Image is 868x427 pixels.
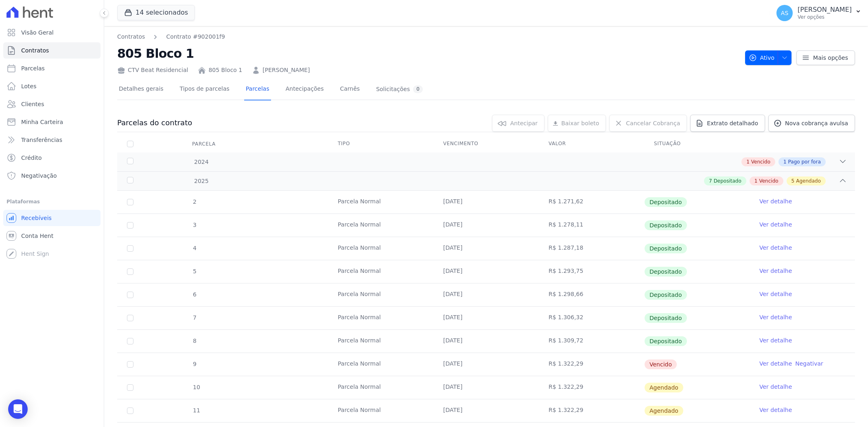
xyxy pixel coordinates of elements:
span: Depositado [645,244,687,253]
span: Conta Hent [21,232,53,240]
p: Ver opções [798,14,852,20]
span: 1 [783,158,787,166]
td: R$ 1.322,29 [539,353,644,376]
span: Agendado [796,177,821,185]
span: Vencido [645,359,677,369]
td: R$ 1.271,62 [539,191,644,213]
span: Agendado [645,383,683,392]
a: Ver detalhe [759,383,792,391]
a: Ver detalhe [759,244,792,252]
span: 1 [754,177,758,185]
div: Solicitações [376,85,423,93]
a: Ver detalhe [759,267,792,275]
a: Mais opções [796,50,855,65]
td: Parcela Normal [328,307,433,329]
span: Vencido [751,158,770,166]
td: R$ 1.322,29 [539,376,644,399]
a: Clientes [3,96,101,112]
td: R$ 1.293,75 [539,260,644,283]
input: Só é possível selecionar pagamentos em aberto [127,315,133,321]
span: Pago por fora [788,158,821,166]
a: Parcelas [244,79,271,100]
button: AS [PERSON_NAME] Ver opções [770,2,868,24]
span: Agendado [645,406,683,416]
span: 2 [192,198,197,205]
td: Parcela Normal [328,260,433,283]
a: Solicitações0 [374,79,424,100]
span: Depositado [645,267,687,277]
span: Contratos [21,46,49,54]
span: 4 [192,245,197,251]
td: [DATE] [433,399,539,422]
input: default [127,361,133,368]
span: Mais opções [813,54,848,62]
span: Depositado [645,197,687,207]
span: Lotes [21,82,37,90]
input: Só é possível selecionar pagamentos em aberto [127,199,133,205]
span: 5 [791,177,795,185]
input: default [127,407,133,414]
span: 1 [746,158,750,166]
div: 0 [413,85,423,93]
h3: Parcelas do contrato [117,118,192,128]
td: R$ 1.298,66 [539,283,644,306]
span: Depositado [645,220,687,230]
span: 7 [192,314,197,321]
th: Tipo [328,135,433,152]
th: Valor [539,135,644,152]
input: Só é possível selecionar pagamentos em aberto [127,292,133,298]
span: Crédito [21,154,42,162]
td: R$ 1.306,32 [539,307,644,329]
td: R$ 1.322,29 [539,399,644,422]
span: 5 [192,268,197,274]
td: Parcela Normal [328,283,433,306]
a: Contratos [3,42,101,59]
input: default [127,384,133,391]
nav: Breadcrumb [117,33,739,41]
td: Parcela Normal [328,399,433,422]
td: Parcela Normal [328,353,433,376]
a: Antecipações [284,79,326,100]
a: Crédito [3,150,101,166]
a: Conta Hent [3,228,101,244]
a: Ver detalhe [759,313,792,321]
span: 7 [709,177,712,185]
a: Carnês [338,79,361,100]
td: Parcela Normal [328,237,433,260]
span: Clientes [21,100,44,108]
div: CTV Beat Residencial [117,66,188,74]
span: AS [781,10,788,16]
td: [DATE] [433,191,539,213]
span: Depositado [714,177,741,185]
td: Parcela Normal [328,191,433,213]
span: Vencido [759,177,778,185]
a: Ver detalhe [759,290,792,298]
a: Minha Carteira [3,114,101,130]
span: Depositado [645,336,687,346]
button: 14 selecionados [117,5,195,20]
td: [DATE] [433,376,539,399]
span: Recebíveis [21,214,52,222]
td: [DATE] [433,214,539,237]
span: 6 [192,291,197,298]
td: [DATE] [433,283,539,306]
span: Minha Carteira [21,118,63,126]
a: Ver detalhe [759,220,792,229]
td: [DATE] [433,260,539,283]
a: Ver detalhe [759,336,792,344]
td: R$ 1.287,18 [539,237,644,260]
p: [PERSON_NAME] [798,6,852,14]
span: 8 [192,338,197,344]
span: Transferências [21,136,62,144]
span: Depositado [645,313,687,323]
a: Ver detalhe [759,359,792,368]
td: [DATE] [433,353,539,376]
th: Vencimento [433,135,539,152]
td: R$ 1.309,72 [539,330,644,353]
span: 11 [192,407,200,414]
input: Só é possível selecionar pagamentos em aberto [127,245,133,252]
a: Contratos [117,33,145,41]
a: Extrato detalhado [690,115,765,132]
input: Só é possível selecionar pagamentos em aberto [127,222,133,229]
a: Contrato #902001f9 [166,33,225,41]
